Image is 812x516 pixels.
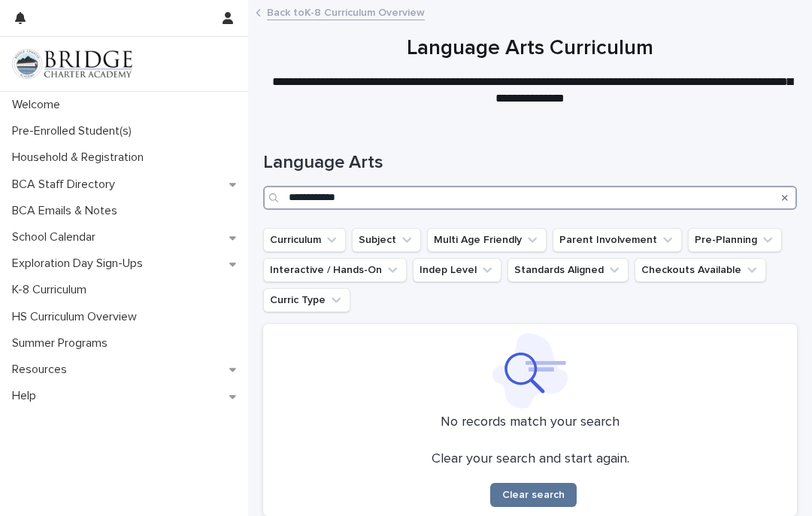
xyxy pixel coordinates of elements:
p: K-8 Curriculum [6,283,98,297]
span: Clear search [502,490,565,500]
button: Clear search [490,483,577,507]
button: Interactive / Hands-On [263,258,407,282]
p: Resources [6,363,79,377]
p: School Calendar [6,230,108,244]
p: No records match your search [272,414,788,431]
button: Curriculum [263,228,346,252]
p: Clear your search and start again. [432,451,629,468]
h1: Language Arts [263,152,797,174]
p: Household & Registration [6,150,156,165]
p: Welcome [6,98,72,112]
p: HS Curriculum Overview [6,310,149,324]
button: Multi Age Friendly [427,228,547,252]
img: V1C1m3IdTEidaUdm9Hs0 [12,49,132,79]
p: Summer Programs [6,336,120,351]
p: Help [6,389,48,403]
button: Pre-Planning [688,228,782,252]
input: Search [263,186,797,210]
p: BCA Emails & Notes [6,204,129,218]
button: Standards Aligned [507,258,629,282]
button: Checkouts Available [635,258,766,282]
h1: Language Arts Curriculum [263,36,797,62]
p: BCA Staff Directory [6,178,127,192]
p: Exploration Day Sign-Ups [6,256,155,271]
button: Parent Involvement [553,228,682,252]
button: Curric Type [263,288,350,312]
a: Back toK-8 Curriculum Overview [267,3,425,20]
button: Subject [352,228,421,252]
p: Pre-Enrolled Student(s) [6,124,144,138]
button: Indep Level [413,258,501,282]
